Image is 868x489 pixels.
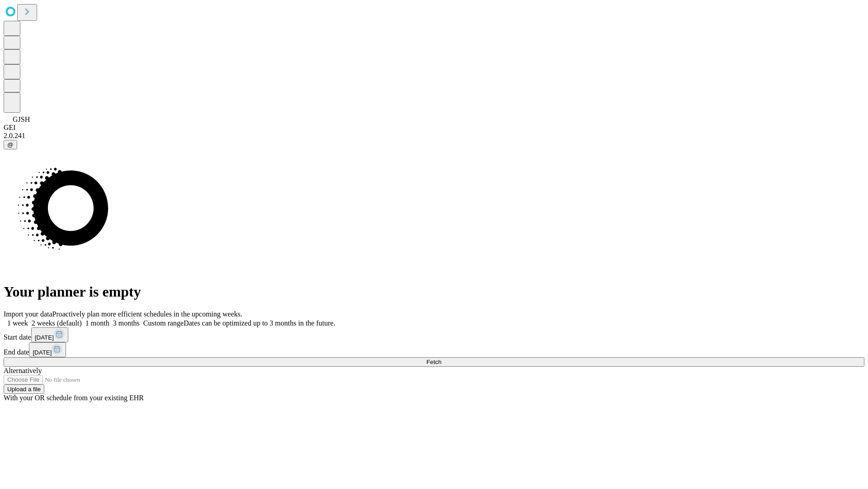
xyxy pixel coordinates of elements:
span: GJSH [13,115,30,123]
div: End date [4,342,864,357]
span: 3 months [113,319,140,327]
button: [DATE] [29,342,66,357]
button: Fetch [4,357,864,367]
span: Proactively plan more efficient schedules in the upcoming weeks. [52,310,242,318]
span: Import your data [4,310,52,318]
span: Alternatively [4,367,42,374]
span: Fetch [426,359,441,365]
span: Custom range [143,319,184,327]
span: 1 week [7,319,28,327]
span: Dates can be optimized up to 3 months in the future. [184,319,335,327]
h1: Your planner is empty [4,283,864,300]
span: 1 month [85,319,109,327]
button: [DATE] [31,327,68,342]
button: @ [4,140,17,149]
span: @ [7,141,14,148]
span: With your OR schedule from your existing EHR [4,394,144,402]
span: [DATE] [35,334,54,341]
div: 2.0.241 [4,132,864,140]
span: [DATE] [33,349,52,356]
span: 2 weeks (default) [32,319,82,327]
div: Start date [4,327,864,342]
button: Upload a file [4,384,44,394]
div: GEI [4,124,864,132]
